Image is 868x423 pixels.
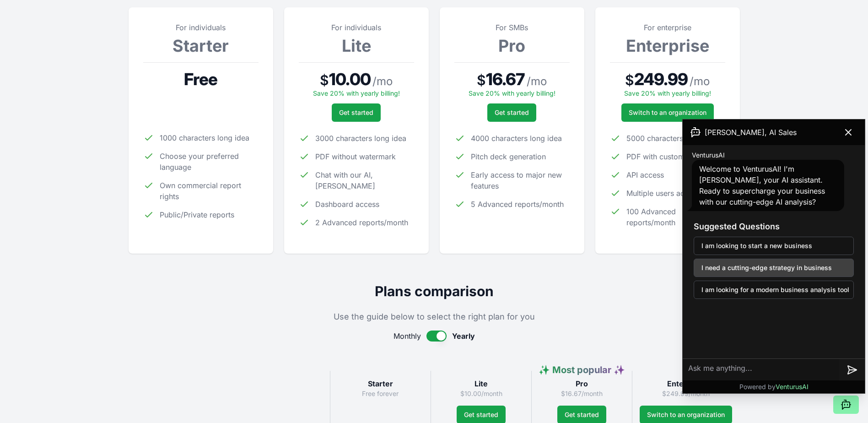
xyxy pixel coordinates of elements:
button: I am looking to start a new business [694,237,854,255]
span: 5 Advanced reports/month [471,199,564,210]
p: $16.67/month [539,389,625,398]
span: Get started [464,410,498,419]
span: 100 Advanced reports/month [626,206,725,228]
h3: Enterprise [640,378,732,389]
span: 249.99 [634,70,688,88]
span: Public/Private reports [160,209,234,220]
p: $10.00/month [438,389,524,398]
p: For individuals [143,22,259,33]
span: $ [477,72,486,88]
button: Get started [332,103,381,122]
span: Pitch deck generation [471,151,546,162]
p: For enterprise [610,22,725,33]
span: Save 20% with yearly billing! [313,89,400,97]
span: Get started [565,410,599,419]
span: Early access to major new features [471,169,570,191]
span: 1000 characters long idea [160,132,249,143]
span: Save 20% with yearly billing! [624,89,711,97]
span: Chat with our AI, [PERSON_NAME] [315,169,414,191]
span: Get started [495,108,529,117]
h3: Lite [299,37,414,55]
h3: Pro [454,37,570,55]
span: / mo [527,74,547,89]
span: PDF without watermark [315,151,396,162]
p: Free forever [338,389,423,398]
h3: Pro [539,378,625,389]
h3: Enterprise [610,37,725,55]
span: ✨ Most popular ✨ [539,364,625,375]
span: 16.67 [486,70,525,88]
span: Save 20% with yearly billing! [469,89,555,97]
span: Multiple users access [626,188,700,199]
span: / mo [690,74,710,89]
span: API access [626,169,664,180]
span: $ [320,72,329,88]
span: 10.00 [329,70,371,88]
p: Powered by [739,382,809,391]
span: 4000 characters long idea [471,133,562,144]
p: $249.99/month [640,389,732,398]
h3: Starter [143,37,259,55]
button: I am looking for a modern business analysis tool [694,281,854,299]
p: Use the guide below to select the right plan for you [129,310,740,323]
span: [PERSON_NAME], AI Sales [705,127,797,138]
button: Get started [487,103,536,122]
p: For individuals [299,22,414,33]
h3: Starter [338,378,423,389]
a: Switch to an organization [621,103,714,122]
span: Get started [339,108,373,117]
span: Free [184,70,217,88]
h3: Suggested Questions [694,220,854,233]
span: VenturusAI [776,383,809,390]
span: Choose your preferred language [160,151,259,173]
span: 3000 characters long idea [315,133,406,144]
span: $ [625,72,634,88]
span: PDF with custom watermark [626,151,723,162]
h2: Plans comparison [129,283,740,299]
span: Monthly [394,331,421,342]
span: Yearly [452,331,475,342]
span: Own commercial report rights [160,180,259,202]
span: Welcome to VenturusAI! I'm [PERSON_NAME], your AI assistant. Ready to supercharge your business w... [699,164,825,206]
span: 2 Advanced reports/month [315,217,408,228]
span: / mo [372,74,393,89]
span: Dashboard access [315,199,379,210]
button: I need a cutting-edge strategy in business [694,259,854,277]
span: 5000 characters long idea [626,133,717,144]
span: VenturusAI [692,151,725,160]
p: For SMBs [454,22,570,33]
h3: Lite [438,378,524,389]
